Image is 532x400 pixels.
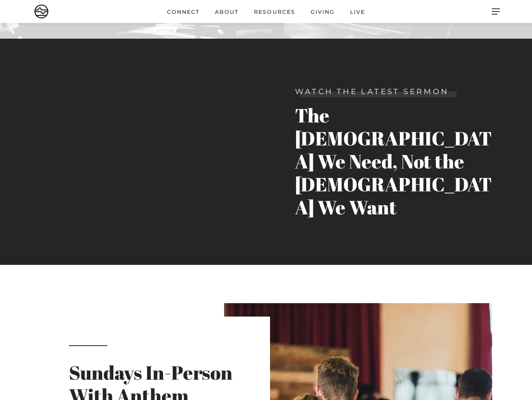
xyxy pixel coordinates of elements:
[246,5,303,18] a: Resources
[311,8,335,15] span: Giving
[254,8,295,15] span: Resources
[159,5,207,18] a: Connect
[295,104,504,219] p: The [DEMOGRAPHIC_DATA] We Need, Not the [DEMOGRAPHIC_DATA] We Want
[350,8,365,15] span: Live
[207,5,246,18] a: About
[215,8,239,15] span: About
[303,5,342,18] a: Giving
[342,5,373,18] a: Live
[167,8,200,15] span: Connect
[33,3,85,20] img: 3d225531-f7ab-43e0-b5e0-de87dac220fb.png
[295,85,449,98] p: Watch the Latest Sermon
